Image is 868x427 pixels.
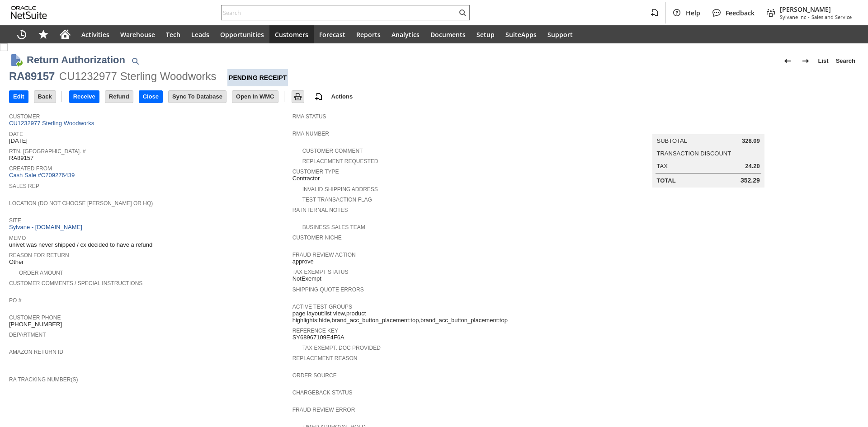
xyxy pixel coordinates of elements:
a: Support [542,25,578,43]
a: Chargeback Status [292,389,353,396]
div: Shortcuts [33,25,54,43]
img: Next [800,56,811,66]
a: Date [9,131,23,137]
a: Actions [328,93,357,100]
span: SuiteApps [505,30,537,39]
a: Warehouse [115,25,160,43]
a: Order Source [292,372,337,379]
a: Home [54,25,76,43]
img: Previous [782,56,793,66]
span: Setup [476,30,495,39]
a: Department [9,332,46,338]
span: 352.29 [741,177,760,184]
span: [PERSON_NAME] [780,5,852,14]
a: RMA Status [292,113,326,120]
svg: Search [457,7,468,18]
a: Fraud Review Action [292,252,356,258]
svg: Shortcuts [38,29,49,40]
span: Activities [81,30,109,39]
img: Quick Find [130,56,141,66]
a: Rtn. [GEOGRAPHIC_DATA]. # [9,148,85,155]
a: Fraud Review Error [292,407,355,413]
a: Tax Exempt Status [292,269,349,275]
span: 328.09 [742,137,760,145]
a: Created From [9,165,52,172]
a: Transaction Discount [657,150,731,157]
a: Tax [657,163,668,169]
a: Test Transaction Flag [302,197,372,203]
span: - [808,14,810,20]
a: SuiteApps [500,25,542,43]
a: Replacement reason [292,355,358,361]
span: Leads [191,30,209,39]
a: Recent Records [11,25,33,43]
span: univet was never shipped / cx decided to have a refund [9,241,152,249]
span: Sylvane Inc [780,14,806,20]
span: Warehouse [120,30,155,39]
a: Location (Do Not Choose [PERSON_NAME] or HQ) [9,200,153,206]
input: Edit [9,91,28,103]
a: List [815,54,832,68]
span: Other [9,258,24,266]
caption: Summary [652,120,764,134]
a: Customer [9,113,40,120]
svg: Recent Records [16,29,27,40]
a: Customer Niche [292,235,342,241]
h1: Return Authorization [27,52,125,67]
a: Business Sales Team [302,224,365,230]
a: Customer Type [292,169,339,175]
svg: logo [11,6,47,19]
a: CU1232977 Sterling Woodworks [9,120,96,127]
span: Tech [166,30,180,39]
span: RA89157 [9,155,33,162]
a: Reference Key [292,328,338,334]
a: Site [9,217,21,224]
input: Back [34,91,56,103]
span: Help [686,9,700,17]
a: Documents [425,25,471,43]
div: RA89157 [9,69,55,84]
a: Opportunities [215,25,269,43]
a: Tech [160,25,186,43]
a: Shipping Quote Errors [292,286,364,293]
input: Open In WMC [232,91,278,103]
input: Search [222,7,457,18]
a: Customers [269,25,314,43]
a: Tax Exempt. Doc Provided [302,345,381,351]
input: Print [292,91,304,103]
a: Search [832,54,859,68]
span: 24.20 [745,163,760,170]
span: [PHONE_NUMBER] [9,321,62,328]
input: Receive [70,91,99,103]
a: Memo [9,235,26,241]
input: Refund [105,91,133,103]
span: Documents [430,30,466,39]
img: Print [292,91,303,102]
span: Forecast [319,30,345,39]
a: Customer Phone [9,314,61,321]
span: Analytics [392,30,420,39]
a: Invalid Shipping Address [302,186,378,192]
a: Sales Rep [9,183,39,189]
a: Analytics [386,25,425,43]
a: RMA Number [292,131,329,137]
span: Opportunities [220,30,264,39]
a: Sylvane - [DOMAIN_NAME] [9,224,85,230]
a: Order Amount [19,270,63,276]
a: RA Tracking Number(s) [9,376,78,383]
span: approve [292,258,314,265]
a: Forecast [314,25,351,43]
input: Close [139,91,162,103]
span: Support [547,30,573,39]
span: Reports [356,30,381,39]
a: Activities [76,25,115,43]
div: Pending Receipt [227,69,288,86]
input: Sync To Database [169,91,226,103]
div: CU1232977 Sterling Woodworks [59,69,217,84]
a: PO # [9,297,21,304]
span: page layout:list view,product highlights:hide,brand_acc_button_placement:top,brand_acc_button_pla... [292,310,571,324]
svg: Home [60,29,71,40]
span: Contractor [292,175,320,182]
a: Cash Sale #C709276439 [9,172,75,178]
a: Subtotal [657,137,687,144]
